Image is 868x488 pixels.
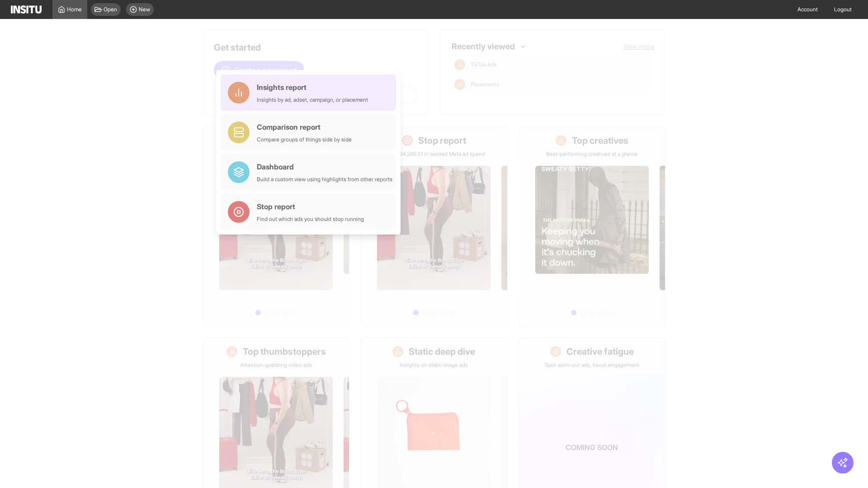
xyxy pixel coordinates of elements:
span: New [139,6,150,13]
div: Build a custom view using highlights from other reports [257,176,392,183]
div: Comparison report [257,122,352,132]
div: Insights by ad, adset, campaign, or placement [257,96,368,103]
span: Open [104,6,117,13]
div: Find out which ads you should stop running [257,216,364,223]
span: Home [67,6,82,13]
div: Dashboard [257,161,392,172]
img: Logo [11,5,42,14]
div: Compare groups of things side by side [257,136,352,143]
div: Insights report [257,82,368,93]
div: Stop report [257,201,364,212]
